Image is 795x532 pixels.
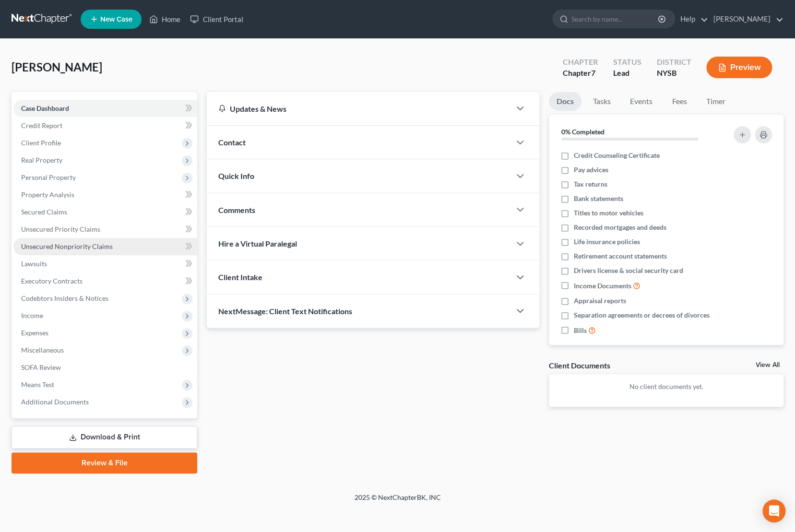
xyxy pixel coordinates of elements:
div: District [656,57,691,68]
span: 7 [591,68,595,77]
a: Download & Print [12,426,197,449]
a: Home [144,11,185,28]
span: Additional Documents [21,398,89,406]
a: Unsecured Nonpriority Claims [13,238,197,255]
span: Lawsuits [21,260,47,268]
span: SOFA Review [21,363,61,371]
span: Personal Property [21,173,76,181]
span: New Case [100,16,132,23]
span: Credit Counseling Certificate [574,151,660,160]
input: Search by name... [571,10,659,28]
span: Credit Report [21,121,62,130]
div: Open Intercom Messenger [762,499,785,522]
span: Bills [574,326,587,335]
span: Executory Contracts [21,277,83,285]
a: Case Dashboard [13,100,197,117]
span: Miscellaneous [21,346,64,354]
a: Lawsuits [13,255,197,272]
span: Contact [218,138,246,147]
span: Recorded mortgages and deeds [574,223,666,232]
span: Secured Claims [21,208,67,216]
a: Events [622,92,660,111]
a: Client Portal [185,11,248,28]
span: [PERSON_NAME] [12,60,102,74]
span: Unsecured Priority Claims [21,225,100,233]
div: Chapter [562,68,597,79]
a: Review & File [12,452,197,473]
span: Appraisal reports [574,296,626,306]
a: Property Analysis [13,186,197,203]
a: Executory Contracts [13,272,197,290]
a: View All [756,362,780,368]
div: Lead [613,68,641,79]
div: 2025 © NextChapterBK, INC [124,493,671,510]
a: Credit Report [13,117,197,134]
button: Preview [706,57,772,78]
a: Secured Claims [13,203,197,221]
span: Codebtors Insiders & Notices [21,294,108,302]
a: SOFA Review [13,359,197,376]
a: Unsecured Priority Claims [13,221,197,238]
span: Retirement account statements [574,251,667,261]
a: Fees [664,92,695,111]
span: Pay advices [574,165,608,175]
span: Property Analysis [21,190,74,199]
a: Help [676,11,708,28]
div: NYSB [656,68,691,79]
span: Unsecured Nonpriority Claims [21,242,113,250]
span: Income [21,311,43,319]
div: Status [613,57,641,68]
span: Client Profile [21,139,61,147]
span: Bank statements [574,194,623,203]
span: Quick Info [218,171,254,180]
span: Case Dashboard [21,104,69,112]
a: Docs [549,92,581,111]
span: NextMessage: Client Text Notifications [218,307,352,316]
span: Client Intake [218,272,262,282]
span: Expenses [21,329,48,337]
span: Comments [218,205,255,214]
span: Income Documents [574,281,631,291]
strong: 0% Completed [561,128,605,136]
div: Chapter [562,57,597,68]
p: No client documents yet. [557,382,776,391]
a: Timer [699,92,733,111]
span: Titles to motor vehicles [574,208,643,218]
span: Separation agreements or decrees of divorces [574,310,710,320]
span: Tax returns [574,179,607,189]
span: Life insurance policies [574,237,640,247]
div: Updates & News [218,104,499,114]
span: Means Test [21,380,54,389]
div: Client Documents [549,360,610,370]
span: Drivers license & social security card [574,266,683,275]
a: Tasks [585,92,618,111]
a: [PERSON_NAME] [709,11,783,28]
span: Hire a Virtual Paralegal [218,239,297,248]
span: Real Property [21,156,62,164]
